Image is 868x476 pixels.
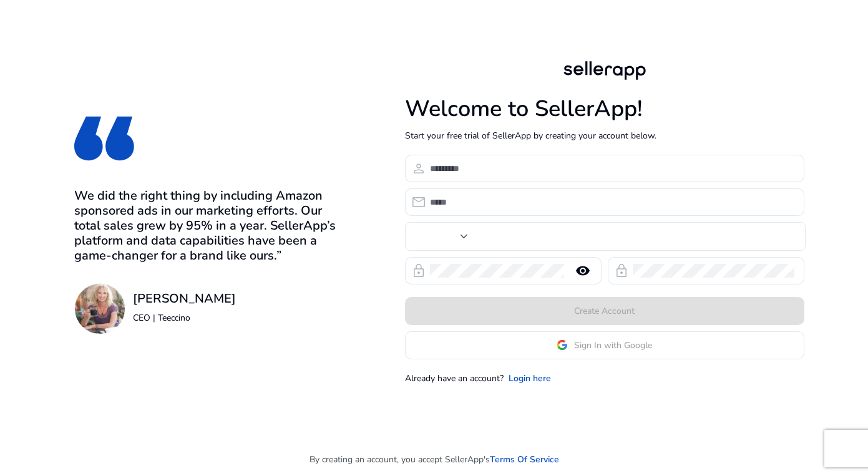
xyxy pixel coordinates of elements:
[74,188,341,263] h3: We did the right thing by including Amazon sponsored ads in our marketing efforts. Our total sale...
[411,161,426,176] span: person
[411,195,426,210] span: email
[133,291,236,306] h3: [PERSON_NAME]
[614,263,629,278] span: lock
[133,311,236,324] p: CEO | Teeccino
[405,372,504,385] p: Already have an account?
[405,95,804,122] h1: Welcome to SellerApp!
[509,372,551,385] a: Login here
[411,263,426,278] span: lock
[405,129,804,142] p: Start your free trial of SellerApp by creating your account below.
[490,453,559,466] a: Terms Of Service
[568,263,598,278] mat-icon: remove_red_eye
